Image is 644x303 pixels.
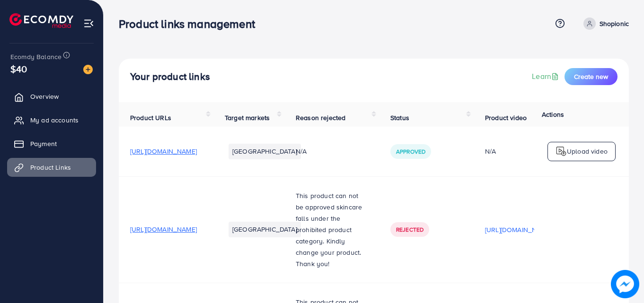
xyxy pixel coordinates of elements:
img: image [83,65,93,74]
li: [GEOGRAPHIC_DATA] [229,222,301,237]
p: [URL][DOMAIN_NAME] [485,224,552,235]
span: Status [390,113,409,122]
span: Reason rejected [296,113,345,122]
a: Overview [7,87,96,106]
span: Product Links [30,163,71,172]
span: My ad accounts [30,115,79,125]
span: N/A [296,147,307,156]
a: My ad accounts [7,111,96,130]
span: Overview [30,92,59,101]
img: logo [9,13,73,28]
li: [GEOGRAPHIC_DATA] [229,144,301,159]
img: menu [83,18,94,29]
span: Ecomdy Balance [10,52,62,61]
span: Rejected [396,225,423,234]
p: This product can not be approved skincare falls under the prohibited product category. Kindly cha... [296,190,368,269]
span: [URL][DOMAIN_NAME] [130,225,197,234]
span: Payment [30,139,57,148]
span: Actions [542,110,564,119]
p: Shopionic [600,18,629,29]
span: Approved [396,147,425,156]
span: Product URLs [130,113,171,122]
button: Create new [565,68,618,85]
a: Learn [532,71,561,82]
a: Product Links [7,158,96,177]
span: Target markets [225,113,270,122]
h3: Product links management [119,17,263,31]
span: Product video [485,113,527,122]
span: $40 [10,62,27,76]
img: image [611,270,639,298]
span: [URL][DOMAIN_NAME] [130,147,197,156]
p: Upload video [567,146,608,157]
h4: Your product links [130,71,210,83]
img: logo [556,146,567,157]
div: N/A [485,147,552,156]
span: Create new [574,72,608,81]
a: Payment [7,134,96,153]
a: Shopionic [580,17,629,30]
